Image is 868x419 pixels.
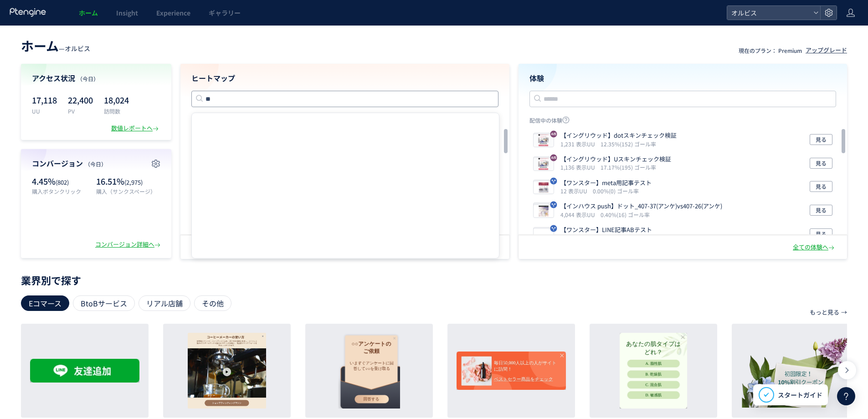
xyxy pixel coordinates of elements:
[810,228,832,239] button: 見る
[191,73,498,83] h4: ヒートマップ
[560,131,677,140] p: 【イングリウッド】dotスキンチェック検証
[32,73,160,83] h4: アクセス状況
[810,205,832,216] button: 見る
[79,8,98,17] span: ホーム
[209,8,241,17] span: ギャラリー
[85,160,107,168] span: （今日）
[111,124,160,133] div: 数値レポートへ
[529,73,837,83] h4: 体験
[21,36,59,55] span: ホーム
[816,158,827,169] span: 見る
[534,134,554,147] img: e5f90becee339bd2a60116b97cf621e21757669707593.png
[32,93,57,107] p: 17,118
[77,75,99,83] span: （今日）
[104,107,129,115] p: 訪問数
[32,107,57,115] p: UU
[560,226,652,234] p: 【ワンスター】LINE記事ABテスト
[560,140,599,148] i: 1,231 表示UU
[601,163,656,171] i: 17.17%(195) ゴール率
[96,187,160,195] p: 購入（サンクスページ）
[534,205,554,217] img: 85f8c0ff48a617d71b0a824609924e7b1759285620028.jpeg
[560,202,722,211] p: 【インハウス push】ドット_407-37(アンケ)vs407-26(アンケ)
[116,8,138,17] span: Insight
[601,211,650,218] i: 0.40%(16) ゴール率
[560,211,599,218] i: 4,044 表示UU
[32,187,92,195] p: 購入ボタンクリック
[816,228,827,239] span: 見る
[529,116,837,128] p: 配信中の体験
[73,295,135,311] div: BtoBサービス
[68,93,93,107] p: 22,400
[729,6,810,20] span: オルビス
[560,155,671,164] p: 【イングリウッド】Uスキンチェック検証
[534,228,554,241] img: cdb7da7601b7d80463231ed9d791eda41758855138109.jpeg
[739,47,802,54] p: 現在のプラン： Premium
[810,134,832,145] button: 見る
[778,390,822,400] span: スタートガイド
[194,295,231,311] div: その他
[593,187,639,195] i: 0.00%(0) ゴール率
[816,205,827,216] span: 見る
[32,158,160,169] h4: コンバージョン
[560,234,602,242] i: 18,688 表示UU
[21,277,847,283] p: 業界別で探す
[139,295,190,311] div: リアル店舗
[56,178,69,186] span: (802)
[560,179,652,187] p: 【ワンスター】meta用記事テスト
[810,181,832,192] button: 見る
[534,158,554,171] img: e5f90becee339bd2a60116b97cf621e21757669707593.png
[793,243,836,252] div: 全ての体験へ
[68,107,93,115] p: PV
[104,93,129,107] p: 18,024
[32,176,92,187] p: 4.45%
[95,240,162,249] div: コンバージョン詳細へ
[604,234,653,242] i: 0.20%(37) ゴール率
[560,163,599,171] i: 1,136 表示UU
[156,8,190,17] span: Experience
[124,178,143,186] span: (2,975)
[96,176,160,187] p: 16.51%
[810,158,832,169] button: 見る
[534,181,554,194] img: eb571aba9388a067d0a5788b4b982f2e1759465814925.jpeg
[806,46,847,55] div: アップグレード
[560,187,591,195] i: 12 表示UU
[601,140,656,148] i: 12.35%(152) ゴール率
[21,295,69,311] div: Eコマース
[65,44,90,53] span: オルビス
[21,36,90,55] div: —
[816,134,827,145] span: 見る
[841,305,847,320] p: →
[810,305,839,320] p: もっと見る
[816,181,827,192] span: 見る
